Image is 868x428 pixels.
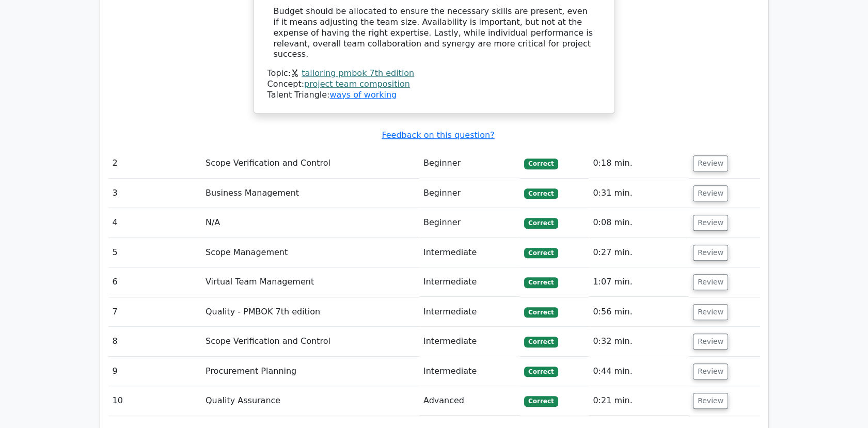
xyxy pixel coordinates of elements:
[589,267,689,297] td: 1:07 min.
[108,357,201,386] td: 9
[201,386,419,416] td: Quality Assurance
[419,179,520,208] td: Beginner
[589,179,689,208] td: 0:31 min.
[524,277,558,288] span: Correct
[419,208,520,237] td: Beginner
[108,267,201,297] td: 6
[693,393,728,409] button: Review
[267,68,601,100] div: Talent Triangle:
[589,149,689,178] td: 0:18 min.
[524,188,558,199] span: Correct
[419,267,520,297] td: Intermediate
[201,208,419,237] td: N/A
[108,386,201,416] td: 10
[302,68,414,78] a: tailoring pmbok 7th edition
[201,267,419,297] td: Virtual Team Management
[201,179,419,208] td: Business Management
[693,245,728,261] button: Review
[693,215,728,231] button: Review
[419,327,520,356] td: Intermediate
[524,367,558,377] span: Correct
[589,357,689,386] td: 0:44 min.
[524,218,558,228] span: Correct
[693,334,728,350] button: Review
[524,158,558,169] span: Correct
[693,304,728,320] button: Review
[201,357,419,386] td: Procurement Planning
[419,297,520,327] td: Intermediate
[524,248,558,258] span: Correct
[304,79,410,89] a: project team composition
[201,238,419,267] td: Scope Management
[201,149,419,178] td: Scope Verification and Control
[382,130,494,140] a: Feedback on this question?
[589,386,689,416] td: 0:21 min.
[108,149,201,178] td: 2
[589,208,689,237] td: 0:08 min.
[693,363,728,379] button: Review
[267,79,601,90] div: Concept:
[524,337,558,347] span: Correct
[693,155,728,171] button: Review
[108,297,201,327] td: 7
[329,90,397,100] a: ways of working
[524,396,558,406] span: Correct
[201,327,419,356] td: Scope Verification and Control
[267,68,601,79] div: Topic:
[589,297,689,327] td: 0:56 min.
[108,208,201,237] td: 4
[589,238,689,267] td: 0:27 min.
[524,307,558,318] span: Correct
[419,357,520,386] td: Intermediate
[419,238,520,267] td: Intermediate
[419,149,520,178] td: Beginner
[589,327,689,356] td: 0:32 min.
[108,179,201,208] td: 3
[693,185,728,201] button: Review
[419,386,520,416] td: Advanced
[108,238,201,267] td: 5
[108,327,201,356] td: 8
[693,274,728,290] button: Review
[201,297,419,327] td: Quality - PMBOK 7th edition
